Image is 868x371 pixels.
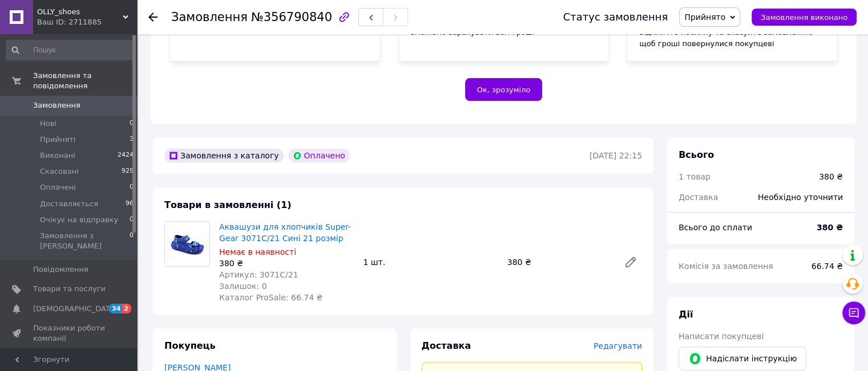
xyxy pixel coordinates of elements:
[812,262,843,271] span: 66.74 ₴
[465,78,543,101] button: Ок, зрозуміло
[679,346,806,370] button: Надіслати інструкцію
[33,100,80,111] span: Замовлення
[40,231,130,251] span: Замовлення з [PERSON_NAME]
[164,340,216,351] span: Покупець
[679,332,764,341] span: Написати покупцеві
[288,149,350,162] div: Оплачено
[679,172,710,181] span: 1 товар
[684,13,725,22] span: Прийнято
[40,166,79,177] span: Скасовані
[842,301,865,324] button: Чат з покупцем
[130,119,134,129] span: 0
[563,11,668,23] div: Статус замовлення
[679,262,773,271] span: Комісія за замовлення
[503,254,615,270] div: 380 ₴
[6,40,135,60] input: Пошук
[37,7,123,17] span: OLLY_shoes
[40,215,118,225] span: Очікує на відправку
[130,231,134,251] span: 0
[819,171,843,182] div: 380 ₴
[477,85,531,94] span: Ок, зрозуміло
[761,13,847,22] span: Замовлення виконано
[219,222,351,243] a: Аквашузи для хлопчиків Super-Gear 3071C/21 Сині 21 розмір
[33,284,106,294] span: Товари та послуги
[751,185,850,210] div: Необхідно уточнити
[126,199,134,209] span: 96
[219,270,298,279] span: Артикул: 3071C/21
[679,223,752,232] span: Всього до сплати
[164,149,284,162] div: Замовлення з каталогу
[164,199,292,210] span: Товари в замовленні (1)
[40,150,75,161] span: Виконані
[219,282,267,291] span: Залишок: 0
[122,304,131,313] span: 2
[590,151,642,160] time: [DATE] 22:15
[130,215,134,225] span: 0
[118,150,134,161] span: 2424
[130,182,134,193] span: 0
[679,309,693,320] span: Дії
[817,223,843,232] b: 380 ₴
[40,119,56,129] span: Нові
[40,199,98,209] span: Доставляється
[122,166,134,177] span: 929
[165,229,209,260] img: Аквашузи для хлопчиків Super-Gear 3071C/21 Сині 21 розмір
[148,11,158,23] div: Повернутися назад
[171,10,248,24] span: Замовлення
[679,193,718,202] span: Доставка
[40,134,75,145] span: Прийняті
[33,264,88,275] span: Повідомлення
[358,254,502,270] div: 1 шт.
[40,182,76,193] span: Оплачені
[422,340,471,351] span: Доставка
[219,293,322,302] span: Каталог ProSale: 66.74 ₴
[33,71,137,91] span: Замовлення та повідомлення
[109,304,122,313] span: 34
[219,247,296,256] span: Немає в наявності
[219,258,354,269] div: 380 ₴
[752,9,857,26] button: Замовлення виконано
[619,251,642,274] a: Редагувати
[594,341,642,350] span: Редагувати
[33,323,106,344] span: Показники роботи компанії
[37,17,137,27] div: Ваш ID: 2711885
[130,134,134,145] span: 3
[33,304,118,314] span: [DEMOGRAPHIC_DATA]
[679,149,714,160] span: Всього
[251,10,332,24] span: №356790840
